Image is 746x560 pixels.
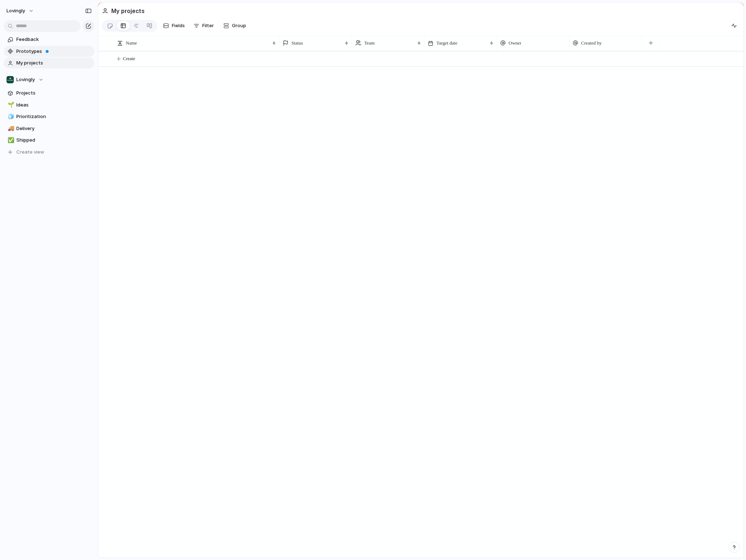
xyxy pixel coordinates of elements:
[111,7,145,15] h2: My projects
[7,137,14,144] button: ✅
[4,46,94,57] a: Prototypes
[509,39,521,47] span: Owner
[436,39,457,47] span: Target date
[4,111,94,122] a: 🧊Prioritization
[7,125,14,132] button: 🚚
[16,101,92,109] span: Ideas
[172,22,185,29] span: Fields
[4,58,94,68] a: My projects
[581,39,602,47] span: Created by
[202,22,214,29] span: Filter
[4,147,94,158] button: Create view
[4,135,94,146] a: ✅Shipped
[16,36,92,43] span: Feedback
[4,88,94,99] a: Projects
[364,39,375,47] span: Team
[16,113,92,120] span: Prioritization
[4,34,94,45] a: Feedback
[291,39,303,47] span: Status
[232,22,246,29] span: Group
[126,39,137,47] span: Name
[123,55,135,62] span: Create
[8,101,13,109] div: 🌱
[4,74,94,85] button: Lovingly
[16,76,35,83] span: Lovingly
[8,113,13,121] div: 🧊
[16,125,92,132] span: Delivery
[16,59,92,67] span: My projects
[4,100,94,110] a: 🌱Ideas
[160,20,188,32] button: Fields
[16,149,44,156] span: Create view
[7,7,25,14] span: Lovingly
[7,101,14,109] button: 🌱
[8,124,13,133] div: 🚚
[220,20,250,32] button: Group
[3,5,38,17] button: Lovingly
[191,20,217,32] button: Filter
[8,136,13,145] div: ✅
[4,123,94,134] a: 🚚Delivery
[16,89,92,97] span: Projects
[7,113,14,120] button: 🧊
[16,48,92,55] span: Prototypes
[16,137,92,144] span: Shipped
